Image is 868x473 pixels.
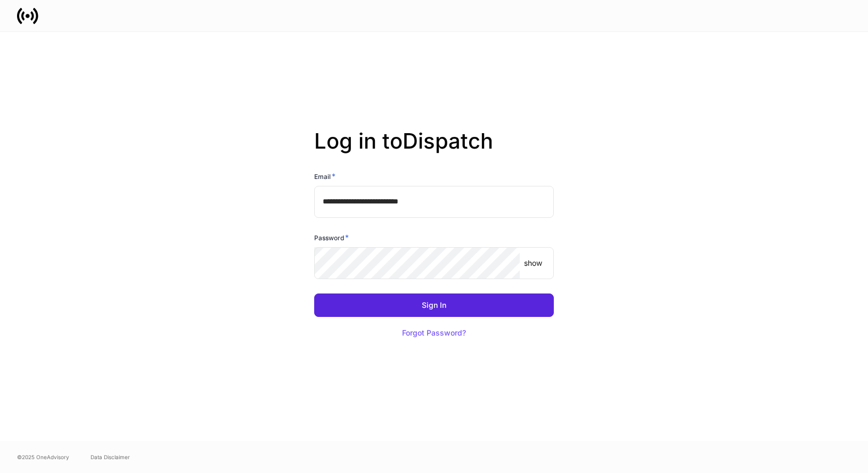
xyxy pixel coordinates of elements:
h2: Log in to Dispatch [314,128,554,171]
p: show [524,258,542,268]
a: Data Disclaimer [91,453,130,461]
div: Forgot Password? [402,329,466,337]
button: Forgot Password? [389,321,479,345]
span: © 2025 OneAdvisory [17,453,69,461]
button: Sign In [314,293,554,317]
h6: Email [314,171,335,182]
div: Sign In [422,301,446,309]
h6: Password [314,232,349,243]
